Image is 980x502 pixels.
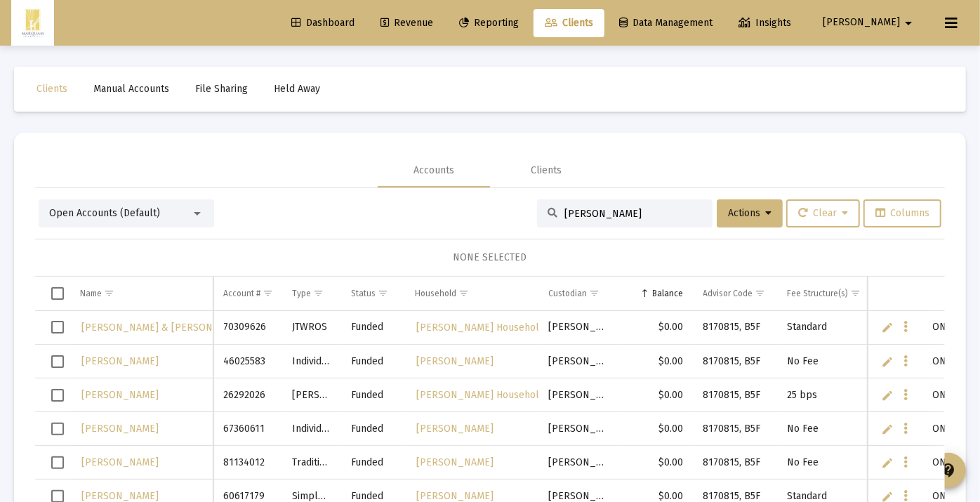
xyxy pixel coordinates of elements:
button: Columns [863,199,941,227]
button: [PERSON_NAME] [806,8,934,37]
div: Select row [51,355,64,368]
a: Clients [25,75,79,103]
div: Fee Structure(s) [787,288,848,299]
span: [PERSON_NAME] [416,490,494,502]
span: Show filter options for column 'Custodian' [589,288,600,298]
div: Type [292,288,311,299]
span: Show filter options for column 'Advisor Code' [755,288,766,298]
span: [PERSON_NAME] [81,389,159,401]
span: Held Away [274,83,320,95]
span: [PERSON_NAME] [416,456,494,468]
span: File Sharing [195,83,248,95]
a: [PERSON_NAME] [80,385,160,405]
div: Select all [51,287,64,300]
td: $0.00 [619,311,694,345]
div: Status [351,288,376,299]
td: 81134012 [213,446,282,480]
td: [PERSON_NAME] [538,311,618,345]
a: Data Management [608,9,724,37]
a: [PERSON_NAME] [80,351,160,371]
a: Edit [882,456,894,469]
span: Show filter options for column 'Fee Structure(s)' [850,288,861,298]
span: Data Management [619,17,713,29]
span: [PERSON_NAME] Household [416,322,545,333]
div: Account # [223,288,260,299]
td: Column Household [405,277,539,310]
a: [PERSON_NAME] & [PERSON_NAME] [80,317,250,338]
span: Actions [728,207,772,219]
a: [PERSON_NAME] [415,351,495,371]
span: [PERSON_NAME] [81,355,159,367]
span: Open Accounts (Default) [49,207,160,219]
span: Clients [545,17,593,29]
button: Clear [786,199,860,227]
a: Edit [882,355,894,368]
a: [PERSON_NAME] [80,452,160,473]
div: Accounts [413,164,454,178]
a: [PERSON_NAME] [80,418,160,439]
td: 8170815, B5F [694,378,778,412]
span: Manual Accounts [93,83,169,95]
td: 26292026 [213,378,282,412]
a: [PERSON_NAME] [415,418,495,439]
a: Edit [882,389,894,402]
td: Column Account # [213,277,282,310]
span: [PERSON_NAME] [81,490,159,502]
span: Show filter options for column 'Type' [313,288,324,298]
td: Individual [282,412,341,446]
a: Manual Accounts [82,75,180,103]
span: Show filter options for column 'Household' [458,288,469,298]
span: Insights [739,17,791,29]
span: Dashboard [291,17,355,29]
td: 8170815, B5F [694,311,778,345]
td: Column Status [341,277,405,310]
td: Column Name [70,277,213,310]
td: $0.00 [619,378,694,412]
td: [PERSON_NAME] [538,412,618,446]
td: Column Type [282,277,341,310]
a: Dashboard [280,9,366,37]
a: Edit [882,423,894,435]
button: Actions [717,199,783,227]
td: 8170815, B5F [694,412,778,446]
a: Held Away [263,75,331,103]
td: Column Advisor Code [694,277,778,310]
span: Show filter options for column 'Status' [378,288,388,298]
td: [PERSON_NAME] [538,345,618,378]
td: $0.00 [619,345,694,378]
div: Advisor Code [703,288,753,299]
div: Select row [51,456,64,469]
td: Column Fee Structure(s) [777,277,873,310]
div: Funded [351,388,395,402]
span: Clients [37,83,67,95]
a: File Sharing [184,75,259,103]
div: Select row [51,423,64,435]
div: Select row [51,389,64,402]
a: [PERSON_NAME] Household [415,385,546,405]
span: [PERSON_NAME] [416,355,494,367]
td: 70309626 [213,311,282,345]
div: Select row [51,321,64,333]
span: [PERSON_NAME] [81,423,159,435]
div: Clients [531,164,562,178]
span: [PERSON_NAME] [823,17,900,29]
span: [PERSON_NAME] Household [416,389,545,401]
span: Reporting [459,17,519,29]
span: [PERSON_NAME] [416,423,494,435]
span: Clear [798,207,848,219]
td: 67360611 [213,412,282,446]
mat-icon: arrow_drop_down [900,9,917,37]
a: Edit [882,321,894,333]
input: Search [564,208,702,220]
td: Traditional Beneficiary IRA [282,446,341,480]
td: $0.00 [619,446,694,480]
span: Show filter options for column 'Account #' [263,288,273,298]
td: [PERSON_NAME] [538,446,618,480]
a: Reporting [448,9,530,37]
td: No Fee [777,446,873,480]
div: Funded [351,355,395,369]
td: 8170815, B5F [694,446,778,480]
td: Standard [777,311,873,345]
td: [PERSON_NAME] [282,378,341,412]
span: [PERSON_NAME] & [PERSON_NAME] [81,322,249,333]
